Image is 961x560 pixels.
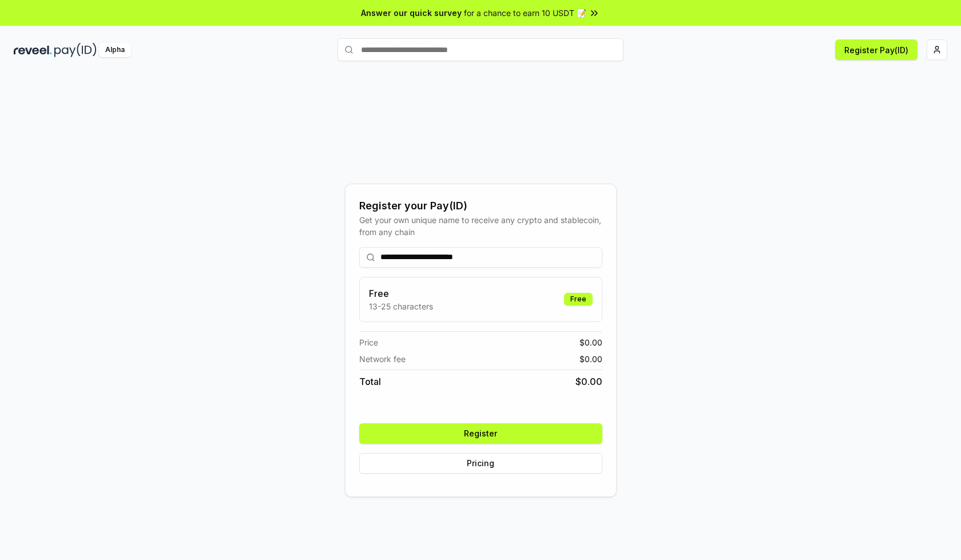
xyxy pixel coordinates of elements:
img: reveel_dark [14,43,52,57]
div: Alpha [99,43,131,57]
span: $ 0.00 [579,336,602,348]
div: Get your own unique name to receive any crypto and stablecoin, from any chain [359,214,602,238]
h3: Free [369,287,433,300]
button: Register Pay(ID) [835,39,918,60]
span: $ 0.00 [579,353,602,365]
span: Network fee [359,353,406,365]
img: pay_id [54,43,97,57]
span: Answer our quick survey [361,7,462,19]
span: $ 0.00 [575,375,602,388]
button: Pricing [359,453,602,474]
span: Total [359,375,381,388]
p: 13-25 characters [369,300,433,312]
button: Register [359,423,602,444]
div: Free [564,293,593,305]
div: Register your Pay(ID) [359,198,602,214]
span: Price [359,336,378,348]
span: for a chance to earn 10 USDT 📝 [464,7,586,19]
